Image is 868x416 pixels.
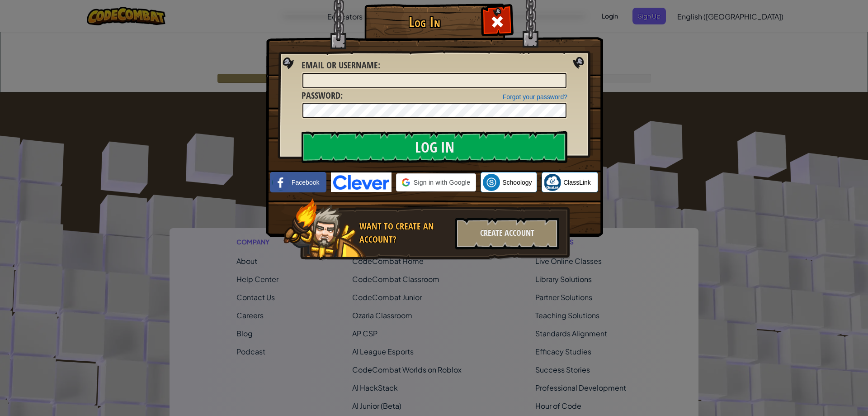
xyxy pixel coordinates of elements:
[272,174,289,191] img: facebook_small.png
[359,220,450,246] div: Want to create an account?
[483,174,500,191] img: schoology.png
[302,131,567,163] input: Log In
[396,173,476,191] div: Sign in with Google
[414,178,470,187] span: Sign in with Google
[455,218,559,249] div: Create Account
[331,172,392,192] img: clever-logo-blue.png
[503,93,567,100] a: Forgot your password?
[367,14,482,30] h1: Log In
[302,59,380,72] label: :
[292,178,319,187] span: Facebook
[563,178,591,187] span: ClassLink
[302,89,340,101] span: Password
[302,59,378,71] span: Email or Username
[502,178,532,187] span: Schoology
[544,174,561,191] img: classlink-logo-small.png
[302,89,343,102] label: :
